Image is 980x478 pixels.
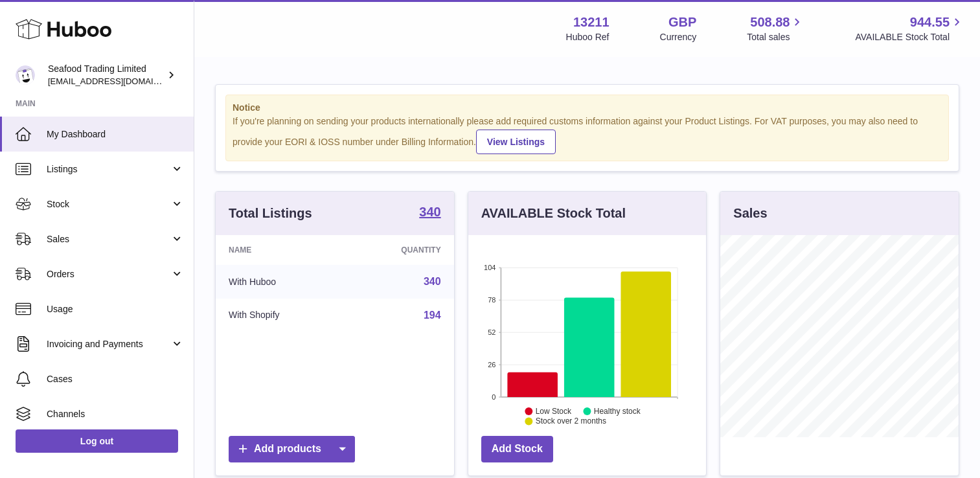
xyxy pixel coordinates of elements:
[47,128,184,141] span: My Dashboard
[750,14,790,31] span: 508.88
[344,235,453,265] th: Quantity
[484,264,496,271] text: 104
[733,205,767,222] h3: Sales
[594,407,641,416] text: Healthy stock
[660,31,697,43] div: Currency
[492,393,496,401] text: 0
[488,361,496,369] text: 26
[424,310,441,321] a: 194
[47,163,170,176] span: Listings
[747,14,804,43] a: 508.88 Total sales
[47,268,170,280] span: Orders
[488,296,496,304] text: 78
[16,65,35,85] img: online@rickstein.com
[476,130,556,154] a: View Listings
[481,436,553,462] a: Add Stock
[233,115,942,154] div: If you're planning on sending your products internationally please add required customs informati...
[419,205,440,218] strong: 340
[47,198,170,211] span: Stock
[48,63,165,87] div: Seafood Trading Limited
[47,338,170,350] span: Invoicing and Payments
[566,31,610,43] div: Huboo Ref
[47,408,184,420] span: Channels
[47,233,170,245] span: Sales
[47,373,184,385] span: Cases
[573,14,610,31] strong: 13211
[47,303,184,315] span: Usage
[48,76,190,86] span: [EMAIL_ADDRESS][DOMAIN_NAME]
[233,102,942,114] strong: Notice
[16,429,178,453] a: Log out
[216,235,344,265] th: Name
[910,14,950,31] span: 944.55
[229,436,355,462] a: Add products
[668,14,696,31] strong: GBP
[536,407,572,416] text: Low Stock
[229,205,312,222] h3: Total Listings
[488,328,496,336] text: 52
[424,276,441,287] a: 340
[747,31,804,43] span: Total sales
[216,299,344,332] td: With Shopify
[855,31,964,43] span: AVAILABLE Stock Total
[536,417,606,426] text: Stock over 2 months
[216,265,344,299] td: With Huboo
[481,205,626,222] h3: AVAILABLE Stock Total
[855,14,964,43] a: 944.55 AVAILABLE Stock Total
[419,205,440,221] a: 340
